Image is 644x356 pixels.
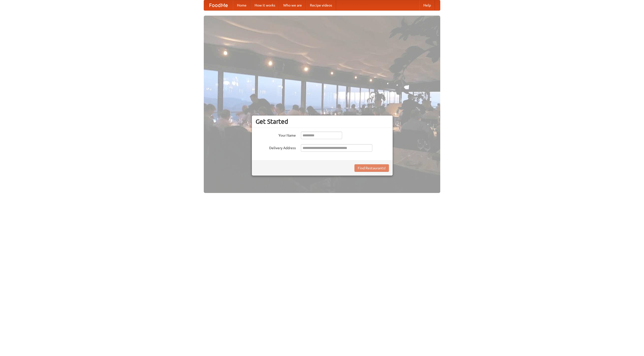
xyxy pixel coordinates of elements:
button: Find Restaurants! [354,164,389,172]
label: Your Name [256,132,296,138]
a: FoodMe [204,0,233,10]
a: Help [419,0,435,10]
a: How it works [251,0,279,10]
a: Who we are [279,0,306,10]
a: Recipe videos [306,0,336,10]
a: Home [233,0,251,10]
label: Delivery Address [256,144,296,150]
h3: Get Started [256,118,389,125]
